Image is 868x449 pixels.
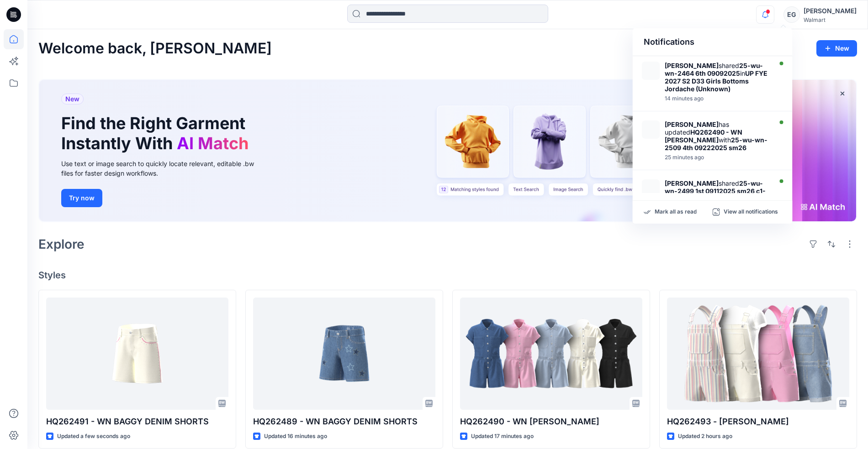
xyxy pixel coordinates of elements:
strong: 25-wu-wn-2509 4th 09222025 sm26 [665,136,767,151]
p: HQ262493 - [PERSON_NAME] [667,415,849,428]
h2: Welcome back, [PERSON_NAME] [38,40,272,57]
img: 25-wu-wn-2464 6th 09092025 [642,62,660,80]
button: New [816,40,857,57]
p: HQ262491 - WN BAGGY DENIM SHORTS [46,415,228,428]
button: Try now [61,189,102,207]
h2: Explore [38,237,85,251]
div: EG [783,6,800,23]
p: Updated 16 minutes ago [264,432,327,441]
h4: Styles [38,270,857,281]
strong: UP FYE 2027 S2 D33 Girls Bottoms Jordache (Unknown) [665,69,767,93]
p: Mark all as read [655,208,697,216]
a: HQ262489 - WN BAGGY DENIM SHORTS [253,298,435,410]
p: View all notifications [724,208,778,216]
img: 25-wu-wn-2509 4th 09222025 sm26 [642,120,660,139]
div: Walmart [804,16,857,23]
a: HQ262490 - WN DENIM ROMPER [460,298,642,410]
div: Monday, September 29, 2025 21:37 [665,95,770,102]
p: Updated 2 hours ago [678,432,732,441]
div: Use text or image search to quickly locate relevant, editable .bw files for faster design workflows. [61,159,267,178]
h1: Find the Right Garment Instantly With [61,114,253,153]
span: AI Match [177,133,249,153]
div: Monday, September 29, 2025 21:26 [665,154,770,161]
span: New [65,94,79,104]
div: has updated with [665,120,770,151]
div: shared in [665,62,770,93]
strong: [PERSON_NAME] [665,179,719,187]
div: [PERSON_NAME] [804,5,857,16]
strong: 25-wu-wn-2464 6th 09092025 [665,62,763,77]
div: Notifications [633,28,793,56]
div: shared in [665,179,770,210]
strong: HQ262490 - WN [PERSON_NAME] [665,128,742,144]
a: HQ262491 - WN BAGGY DENIM SHORTS [46,298,228,410]
strong: [PERSON_NAME] [665,62,719,69]
img: 25-wu-wn-2499 1st 09112025 sm26 c1-2 [642,179,660,198]
strong: 25-wu-wn-2499 1st 09112025 sm26 c1-2 [665,179,766,203]
strong: [PERSON_NAME] [665,120,719,128]
a: HQ262493 - SHORTALL [667,298,849,410]
p: Updated 17 minutes ago [471,432,534,441]
p: Updated a few seconds ago [57,432,130,441]
p: HQ262490 - WN [PERSON_NAME] [460,415,642,428]
p: HQ262489 - WN BAGGY DENIM SHORTS [253,415,435,428]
